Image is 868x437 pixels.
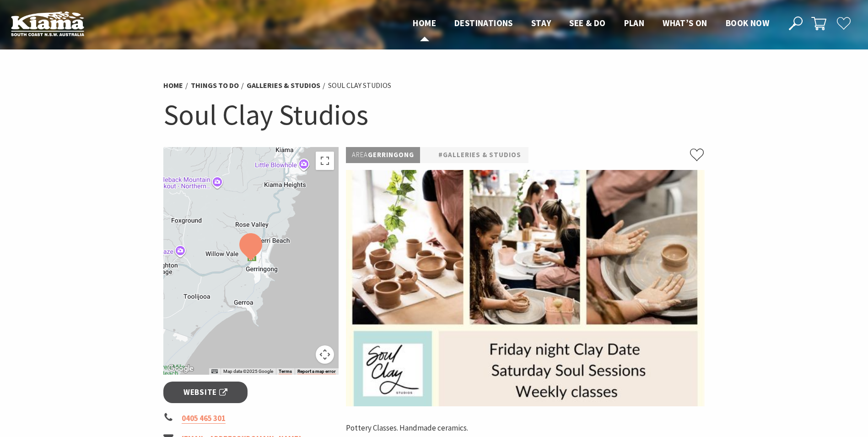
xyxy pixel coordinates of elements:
span: Website [183,386,227,399]
span: Plan [624,17,645,28]
nav: Main Menu [404,16,778,31]
span: What’s On [663,17,707,28]
span: Book now [726,17,769,28]
span: Map data ©2025 Google [223,369,273,374]
h1: Soul Clay Studios [163,96,705,133]
a: Home [163,81,183,90]
p: Pottery Classes. Handmade ceramics. [346,422,705,434]
a: 0405 465 301 [182,413,226,424]
li: Soul Clay Studios [328,80,391,92]
a: #Galleries & Studios [438,149,521,161]
a: Website [163,382,248,403]
button: Keyboard shortcuts [211,368,218,375]
a: Open this area in Google Maps (opens a new window) [166,363,196,375]
a: Galleries & Studios [247,81,320,90]
button: Toggle fullscreen view [316,152,334,170]
img: Kiama Logo [11,11,84,36]
a: Report a map error [297,369,336,374]
span: Destinations [454,17,513,28]
span: Stay [531,17,551,28]
a: Terms (opens in new tab) [279,369,292,374]
span: See & Do [569,17,605,28]
img: Google [166,363,196,375]
p: Gerringong [346,147,420,163]
span: Home [413,17,436,28]
span: Area [352,150,368,159]
a: Things To Do [191,81,239,90]
button: Map camera controls [316,345,334,364]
